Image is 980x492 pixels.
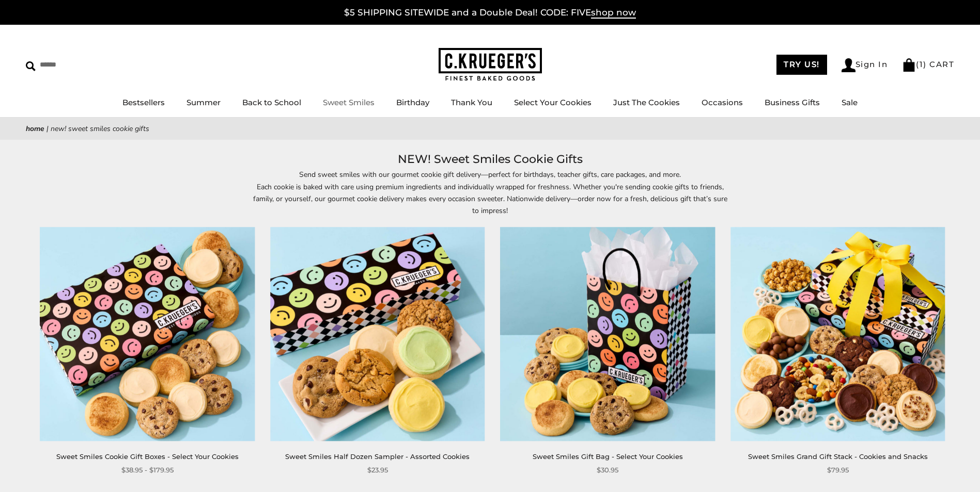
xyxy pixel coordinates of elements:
[730,227,945,441] img: Sweet Smiles Grand Gift Stack - Cookies and Snacks
[26,57,149,73] input: Search
[26,61,36,71] img: Search
[56,452,239,461] a: Sweet Smiles Cookie Gift Boxes - Select Your Cookies
[367,465,388,475] span: $23.95
[920,59,924,69] span: 1
[40,227,255,441] img: Sweet Smiles Cookie Gift Boxes - Select Your Cookies
[765,97,820,107] a: Business Gifts
[842,58,888,72] a: Sign In
[186,97,221,107] a: Summer
[439,48,542,81] img: C.KRUEGER'S
[41,150,939,169] h1: NEW! Sweet Smiles Cookie Gifts
[344,7,636,19] a: $5 SHIPPING SITEWIDE and a Double Deal! CODE: FIVEshop now
[323,97,375,107] a: Sweet Smiles
[285,452,470,461] a: Sweet Smiles Half Dozen Sampler - Assorted Cookies
[26,124,44,134] a: Home
[902,58,916,72] img: Bag
[902,59,954,69] a: (1) CART
[46,124,49,134] span: |
[842,58,855,72] img: Account
[270,227,485,441] img: Sweet Smiles Half Dozen Sampler - Assorted Cookies
[500,227,715,441] img: Sweet Smiles Gift Bag - Select Your Cookies
[121,465,174,475] span: $38.95 - $179.95
[776,55,827,75] a: TRY US!
[533,452,683,461] a: Sweet Smiles Gift Bag - Select Your Cookies
[748,452,928,461] a: Sweet Smiles Grand Gift Stack - Cookies and Snacks
[242,97,301,107] a: Back to School
[591,7,636,19] span: shop now
[396,97,429,107] a: Birthday
[613,97,680,107] a: Just The Cookies
[26,123,954,135] nav: breadcrumbs
[514,97,592,107] a: Select Your Cookies
[51,124,149,134] span: NEW! Sweet Smiles Cookie Gifts
[597,465,618,475] span: $30.95
[122,97,165,107] a: Bestsellers
[842,97,858,107] a: Sale
[827,465,849,475] span: $79.95
[253,169,728,216] p: Send sweet smiles with our gourmet cookie gift delivery—perfect for birthdays, teacher gifts, car...
[702,97,743,107] a: Occasions
[451,97,492,107] a: Thank You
